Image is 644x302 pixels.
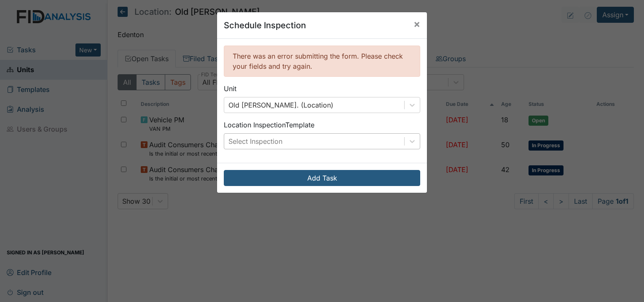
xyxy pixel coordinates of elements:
[224,19,306,32] h5: Schedule Inspection
[407,12,427,36] button: Close
[224,170,420,186] button: Add Task
[228,100,333,110] div: Old [PERSON_NAME]. (Location)
[224,84,236,94] label: Unit
[224,46,420,77] div: There was an error submitting the form. Please check your fields and try again.
[413,18,420,30] span: ×
[224,120,314,130] label: Location Inspection Template
[228,136,282,146] div: Select Inspection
